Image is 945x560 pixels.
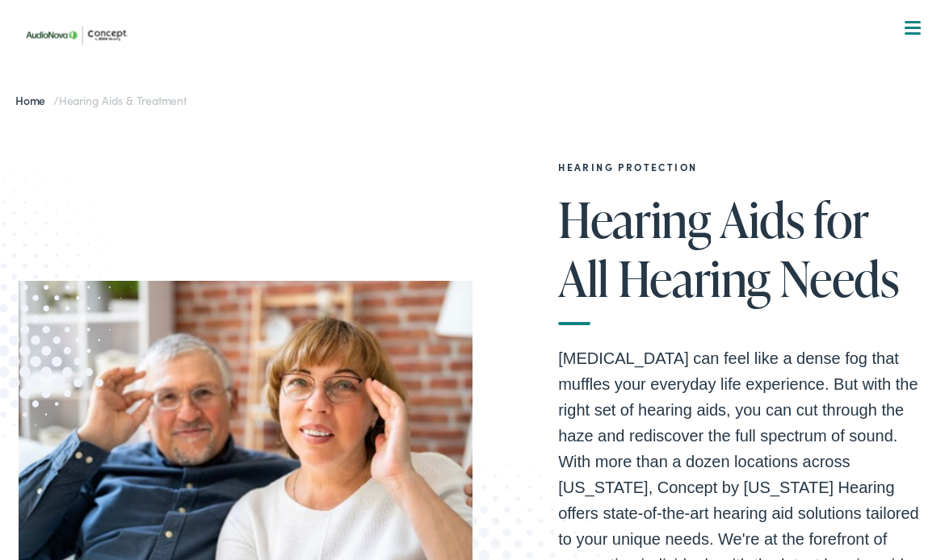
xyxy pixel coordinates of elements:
[618,252,771,305] span: Hearing
[31,65,926,115] a: What We Offer
[558,193,711,246] span: Hearing
[15,92,187,108] span: /
[558,161,926,173] h2: Hearing Protection
[59,92,187,108] span: Hearing Aids & Treatment
[558,252,608,305] span: All
[15,92,53,108] a: Home
[720,193,804,246] span: Aids
[779,252,899,305] span: Needs
[813,193,868,246] span: for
